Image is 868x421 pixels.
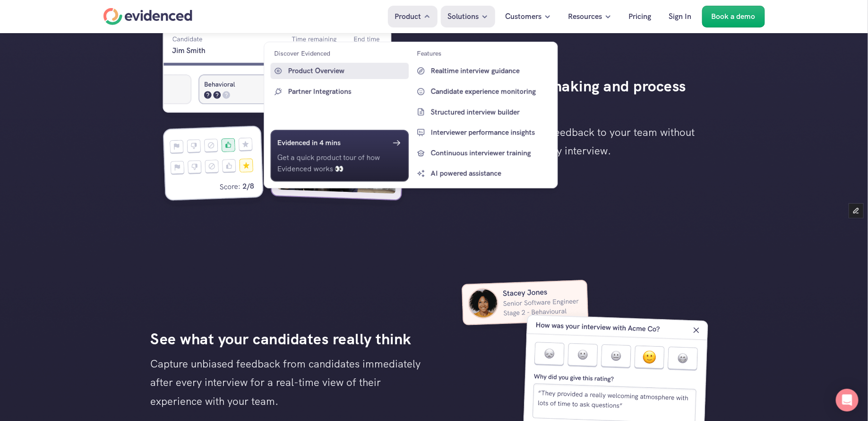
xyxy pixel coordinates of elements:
[413,125,551,141] a: Interviewer performance insights
[413,104,551,120] a: Structured interview builder
[662,6,699,27] a: Sign In
[288,65,406,77] p: Product Overview
[274,48,330,58] p: Discover Evidenced
[103,8,192,25] a: Home
[151,21,416,215] img: ""
[622,6,659,27] a: Pricing
[271,63,409,79] a: Product Overview
[669,10,692,23] p: Sign In
[836,389,859,412] div: Open Intercom Messenger
[430,147,549,159] p: Continuous interviewer training
[413,63,551,79] a: Realtime interview guidance
[395,10,421,23] p: Product
[445,76,718,118] h3: Audit decision-making and process adherence
[277,137,341,149] h6: Evidenced in 4 mins
[702,6,765,27] a: Book a demo
[568,10,602,23] p: Resources
[430,127,549,138] p: Interviewer performance insights
[849,204,863,218] button: Edit Framer Content
[506,10,542,23] p: Customers
[430,86,549,97] p: Candidate experience monitoring
[445,123,718,161] p: Easily review and give feedback to your team without needing to sit in on every interview.
[430,168,549,179] p: AI powered assistance
[413,145,551,161] a: Continuous interviewer training
[712,10,756,23] p: Book a demo
[271,130,409,181] a: Evidenced in 4 minsGet a quick product tour of how Evidenced works 👀
[430,65,549,77] p: Realtime interview guidance
[151,355,424,411] p: Capture unbiased feedback from candidates immediately after every interview for a real-time view ...
[413,83,551,99] a: Candidate experience monitoring
[271,83,409,99] a: Partner Integrations
[277,152,402,175] p: Get a quick product tour of how Evidenced works 👀
[629,10,652,23] p: Pricing
[448,10,479,23] p: Solutions
[413,165,551,181] a: AI powered assistance
[151,329,424,350] h3: See what your candidates really think
[288,86,406,97] p: Partner Integrations
[430,106,549,117] p: Structured interview builder
[417,48,441,58] p: Features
